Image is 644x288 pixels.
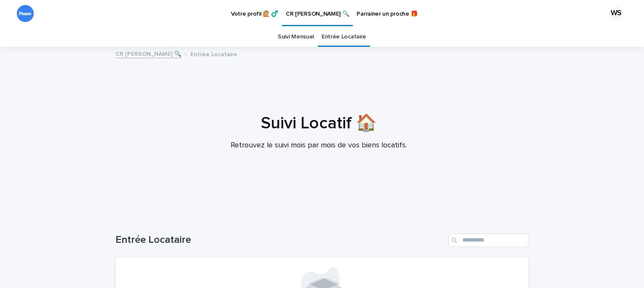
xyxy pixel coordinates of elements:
a: Entrée Locataire [322,27,366,47]
input: Rechercher [448,234,529,247]
img: ikanw4mtTZ62gj712f5C [17,5,34,22]
h1: Suivi Locatif 🏠 [112,113,525,133]
a: Suivi Mensuel [278,27,314,47]
a: CR [PERSON_NAME] 🔍 [115,49,181,58]
p: Entrée Locataire [191,49,237,58]
div: WS [609,7,623,20]
p: Retrouvez le suivi mois par mois de vos biens locatifs. [150,141,487,150]
h1: Entrée Locataire [115,234,445,246]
